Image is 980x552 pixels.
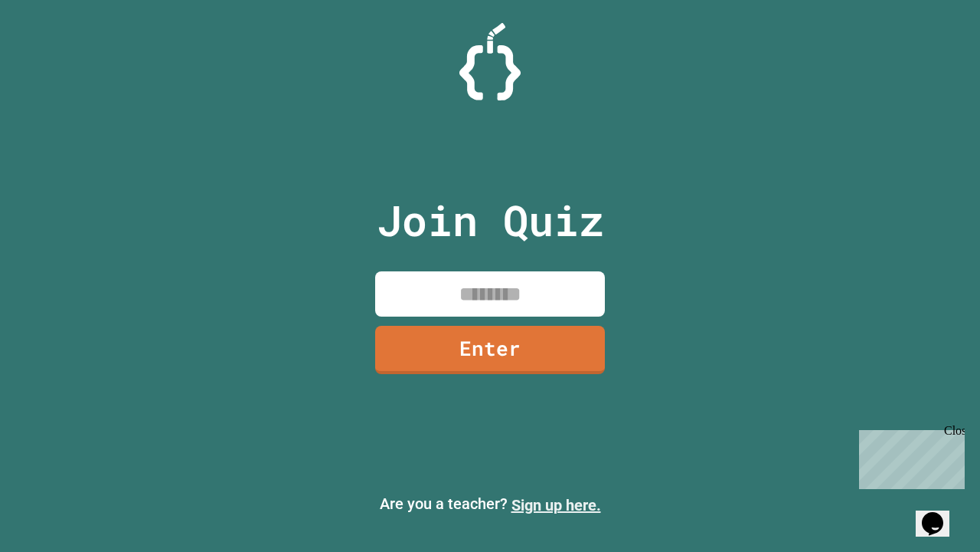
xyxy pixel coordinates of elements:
iframe: chat widget [916,491,965,537]
a: Enter [375,326,605,374]
p: Join Quiz [377,189,604,252]
iframe: chat widget [853,424,965,489]
a: Sign up here. [511,496,601,514]
div: Chat with us now!Close [6,6,106,97]
p: Are you a teacher? [12,492,968,517]
img: Logo.svg [459,23,521,100]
